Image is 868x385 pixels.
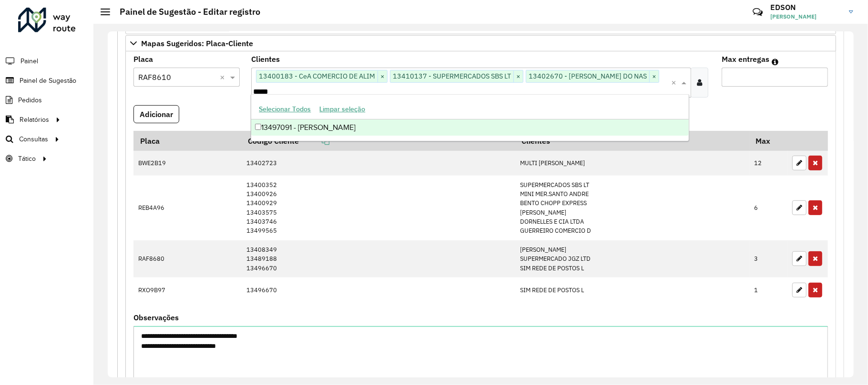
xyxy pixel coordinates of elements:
span: Pedidos [18,95,42,105]
span: × [513,71,523,82]
span: × [649,71,659,82]
td: 13402723 [242,151,515,176]
a: Copiar [299,136,330,146]
span: [PERSON_NAME] [770,12,842,21]
td: 13496670 [242,277,515,302]
span: Consultas [19,134,48,144]
label: Max entregas [722,53,769,65]
td: BWE2B19 [133,151,242,176]
button: Adicionar [133,105,179,123]
td: MULTI [PERSON_NAME] [515,151,749,176]
em: Máximo de clientes que serão colocados na mesma rota com os clientes informados [772,58,778,66]
td: 13408349 13489188 13496670 [242,240,515,278]
td: SUPERMERCADOS SBS LT MINI MER.SANTO ANDRE BENTO CHOPP EXPRESS [PERSON_NAME] DORNELLES E CIA LTDA ... [515,176,749,240]
td: 3 [749,240,787,278]
th: Código Cliente [242,131,515,151]
th: Placa [133,131,242,151]
span: 13410137 - SUPERMERCADOS SBS LT [390,70,513,82]
a: Mapas Sugeridos: Placa-Cliente [125,35,836,51]
td: RXO9B97 [133,277,242,302]
td: 13400352 13400926 13400929 13403575 13403746 13499565 [242,176,515,240]
span: × [378,71,387,82]
td: [PERSON_NAME] SUPERMERCADO JGZ LTD SIM REDE DE POSTOS L [515,240,749,278]
span: 13402670 - [PERSON_NAME] DO NAS [526,70,649,82]
td: 6 [749,176,787,240]
button: Selecionar Todos [255,102,315,117]
label: Placa [133,53,153,65]
td: REB4A96 [133,176,242,240]
th: Max [749,131,787,151]
div: 13497091 - [PERSON_NAME] [251,119,688,136]
td: 12 [749,151,787,176]
a: Contato Rápido [747,2,768,22]
label: Clientes [251,53,280,65]
span: Clear all [671,77,679,88]
td: 1 [749,277,787,302]
button: Limpar seleção [315,102,369,117]
td: RAF8680 [133,240,242,278]
span: Painel [20,56,38,66]
span: Relatórios [20,115,49,125]
td: SIM REDE DE POSTOS L [515,277,749,302]
span: Painel de Sugestão [20,76,76,86]
span: 13400183 - CeA COMERCIO DE ALIM [256,70,378,82]
h2: Painel de Sugestão - Editar registro [110,7,260,17]
h3: EDSON [770,3,842,12]
span: Clear all [220,71,228,83]
label: Observações [133,312,179,323]
ng-dropdown-panel: Options list [251,94,689,141]
span: Mapas Sugeridos: Placa-Cliente [141,39,253,47]
span: Tático [18,154,36,164]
